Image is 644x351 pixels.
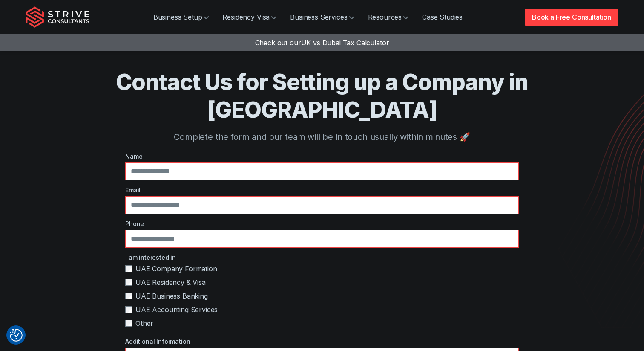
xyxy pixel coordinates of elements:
[147,9,216,26] a: Business Setup
[60,68,584,124] h1: Contact Us for Setting up a Company in [GEOGRAPHIC_DATA]
[135,264,217,274] span: UAE Company Formation
[10,329,23,342] button: Consent Preferences
[301,38,389,47] span: UK vs Dubai Tax Calculator
[361,9,416,26] a: Resources
[26,6,89,28] img: Strive Consultants
[60,131,584,143] p: Complete the form and our team will be in touch usually within minutes 🚀
[135,318,153,328] span: Other
[125,293,132,299] input: UAE Business Banking
[125,337,519,346] label: Additional Information
[525,9,618,26] a: Book a Free Consultation
[125,186,519,194] label: Email
[283,9,361,26] a: Business Services
[125,219,519,228] label: Phone
[135,277,206,287] span: UAE Residency & Visa
[125,265,132,272] input: UAE Company Formation
[255,38,389,47] a: Check out ourUK vs Dubai Tax Calculator
[216,9,283,26] a: Residency Visa
[135,291,208,301] span: UAE Business Banking
[10,329,23,342] img: Revisit consent button
[125,320,132,327] input: Other
[125,253,519,262] label: I am interested in
[125,306,132,313] input: UAE Accounting Services
[125,152,519,161] label: Name
[135,305,218,315] span: UAE Accounting Services
[415,9,469,26] a: Case Studies
[125,279,132,286] input: UAE Residency & Visa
